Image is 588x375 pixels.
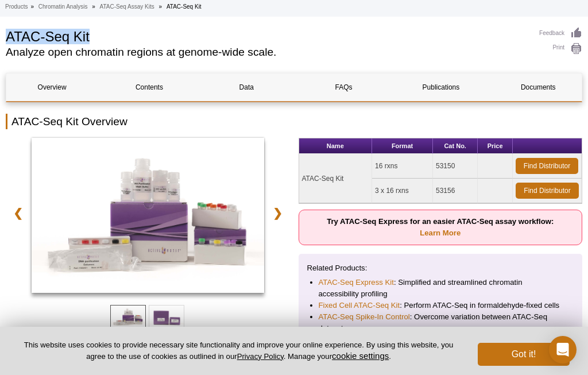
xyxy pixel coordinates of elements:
th: Cat No. [433,138,478,154]
li: » [159,3,163,10]
a: Print [539,42,582,55]
a: Fixed Cell ATAC-Seq Kit [319,300,400,311]
h2: ATAC-Seq Kit Overview [6,114,582,129]
a: Contents [103,74,195,101]
h2: Analyze open chromatin regions at genome-wide scale. [6,47,528,57]
img: ATAC-Seq Kit [32,138,264,293]
a: Documents [493,74,584,101]
a: Find Distributor [516,183,579,199]
a: Feedback [539,27,582,40]
a: ATAC-Seq Assay Kits [100,2,154,12]
a: Chromatin Analysis [38,2,88,12]
th: Format [372,138,433,154]
td: 16 rxns [372,154,433,179]
a: Find Distributor [516,158,578,174]
p: This website uses cookies to provide necessary site functionality and improve your online experie... [18,340,459,362]
a: ATAC-Seq Kit [32,138,264,296]
th: Name [299,138,373,154]
div: Open Intercom Messenger [549,336,577,364]
td: 53150 [433,154,478,179]
th: Price [478,138,513,154]
li: : Simplified and streamlined chromatin accessibility profiling [319,277,563,300]
td: 53156 [433,179,478,203]
p: Related Products: [307,262,574,274]
li: » [92,3,95,10]
a: Data [201,74,292,101]
a: Publications [395,74,486,101]
td: 3 x 16 rxns [372,179,433,203]
a: Products [5,2,28,12]
li: » [30,3,34,10]
li: : Overcome variation between ATAC-Seq datasets [319,311,563,334]
h1: ATAC-Seq Kit [6,27,528,44]
td: ATAC-Seq Kit [299,154,373,203]
a: ❮ [6,200,30,226]
strong: Try ATAC-Seq Express for an easier ATAC-Seq assay workflow: [327,217,554,237]
li: ATAC-Seq Kit [167,3,202,10]
a: Overview [6,74,98,101]
a: ❯ [265,200,290,226]
a: FAQs [298,74,389,101]
a: Privacy Policy [237,352,284,361]
a: Learn More [420,229,461,237]
button: Got it! [478,343,570,366]
button: cookie settings [332,351,389,361]
a: ATAC-Seq Spike-In Control [319,311,410,323]
a: ATAC-Seq Express Kit [319,277,394,288]
li: : Perform ATAC-Seq in formaldehyde-fixed cells [319,300,563,311]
